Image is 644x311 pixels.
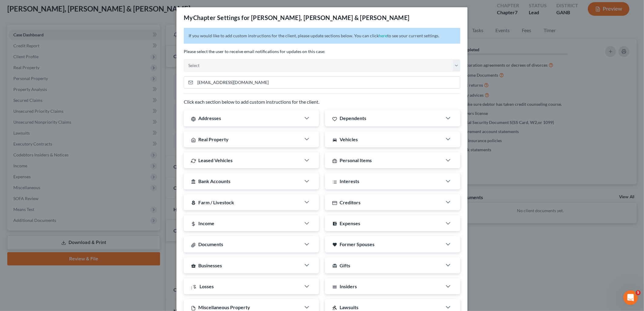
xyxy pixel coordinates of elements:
[191,179,196,184] i: account_balance
[636,290,641,295] span: 5
[340,115,366,121] span: Dependents
[198,241,223,247] span: Documents
[332,137,337,142] i: directions_car
[198,263,222,268] span: Businesses
[354,33,439,38] span: You can click to see your current settings.
[379,33,387,38] a: here
[198,136,229,142] span: Real Property
[198,157,233,163] span: Leased Vehicles
[340,304,358,310] span: Lawsuits
[200,283,214,289] span: Losses
[332,242,337,247] i: favorite
[198,220,214,226] span: Income
[340,136,358,142] span: Vehicles
[184,99,460,105] p: Click each section below to add custom instructions for the client.
[340,178,359,184] span: Interests
[332,221,337,226] i: account_balance_wallet
[191,263,196,268] i: business_center
[184,48,460,55] p: Please select the user to receive email notifications for updates on this case:
[198,115,221,121] span: Addresses
[191,284,197,289] i: :money_off
[340,220,360,226] span: Expenses
[340,199,361,205] span: Creditors
[184,13,410,22] div: MyChapter Settings for [PERSON_NAME], [PERSON_NAME] & [PERSON_NAME]
[198,178,230,184] span: Bank Accounts
[340,241,374,247] span: Former Spouses
[340,263,350,268] span: Gifts
[191,200,196,205] i: local_florist
[198,304,250,310] span: Miscellaneous Property
[332,305,337,310] i: gavel
[340,283,357,289] span: Insiders
[340,157,372,163] span: Personal Items
[189,33,353,38] span: If you would like to add custom instructions for the client, please update sections below.
[198,199,234,205] span: Farm / Livestock
[332,263,337,268] i: card_giftcard
[623,290,638,305] iframe: Intercom live chat
[195,77,460,88] input: Enter email...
